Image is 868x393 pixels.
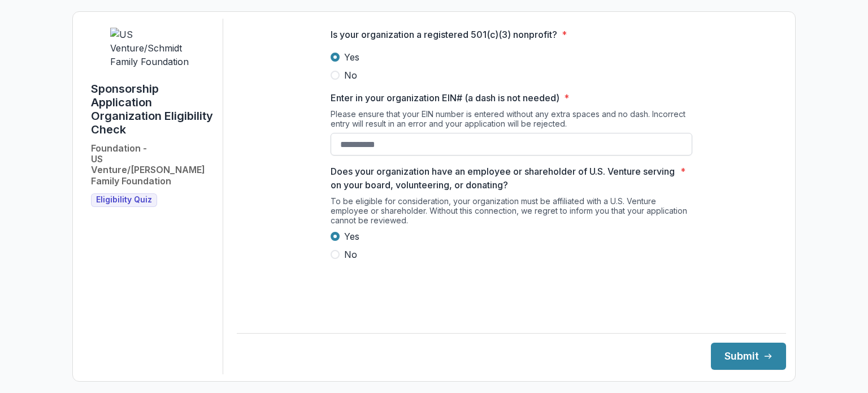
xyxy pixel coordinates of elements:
[344,50,359,64] span: Yes
[91,143,214,187] h2: Foundation - US Venture/[PERSON_NAME] Family Foundation
[344,230,359,243] span: Yes
[331,109,692,133] div: Please ensure that your EIN number is entered without any extra spaces and no dash. Incorrect ent...
[331,28,557,41] p: Is your organization a registered 501(c)(3) nonprofit?
[110,28,195,68] img: US Venture/Schmidt Family Foundation
[344,248,357,261] span: No
[344,68,357,82] span: No
[331,165,676,192] p: Does your organization have an employee or shareholder of U.S. Venture serving on your board, vol...
[331,91,559,105] p: Enter in your organization EIN# (a dash is not needed)
[91,82,214,136] h1: Sponsorship Application Organization Eligibility Check
[331,196,692,230] div: To be eligible for consideration, your organization must be affiliated with a U.S. Venture employ...
[711,343,786,370] button: Submit
[96,195,152,205] span: Eligibility Quiz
